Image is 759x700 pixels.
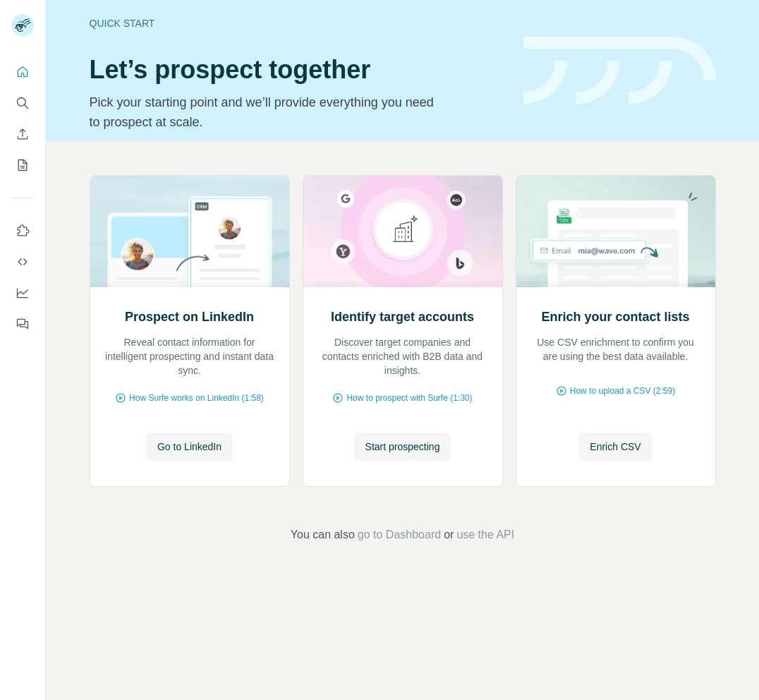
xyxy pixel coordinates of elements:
span: or [444,526,454,543]
span: You can also [291,526,355,543]
button: go to Dashboard [358,526,441,543]
img: Identify target accounts [303,176,503,287]
button: Start prospecting [354,433,451,461]
p: Use CSV enrichment to confirm you are using the best data available. [530,335,701,363]
button: Go to LinkedIn [146,433,233,461]
button: My lists [11,152,34,178]
h2: Identify target accounts [331,307,474,327]
img: Prospect on LinkedIn [90,176,290,287]
button: Feedback [11,311,34,337]
button: Quick start [11,59,34,85]
button: Dashboard [11,280,34,306]
span: How to upload a CSV (2:59) [570,385,675,397]
h2: Prospect on LinkedIn [125,307,254,327]
span: Enrich CSV [590,440,640,454]
span: Start prospecting [365,440,440,454]
button: use the API [456,526,514,543]
button: Use Surfe API [11,249,34,274]
button: Use Surfe on LinkedIn [11,218,34,243]
p: Discover target companies and contacts enriched with B2B data and insights. [317,335,488,378]
p: Pick your starting point and we’ll provide everything you need to prospect at scale. [90,92,443,132]
span: Go to LinkedIn [157,440,221,454]
img: banner [523,37,716,105]
span: How Surfe works on LinkedIn (1:58) [129,392,264,404]
button: Enrich CSV [11,121,34,147]
h2: Enrich your contact lists [541,307,689,327]
button: Enrich CSV [578,433,652,461]
img: Enrich your contact lists [516,176,716,287]
h1: Let’s prospect together [90,56,506,84]
div: Quick start [90,16,506,30]
p: Reveal contact information for intelligent prospecting and instant data sync. [104,335,275,378]
button: Search [11,90,34,116]
span: How to prospect with Surfe (1:30) [346,392,472,404]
